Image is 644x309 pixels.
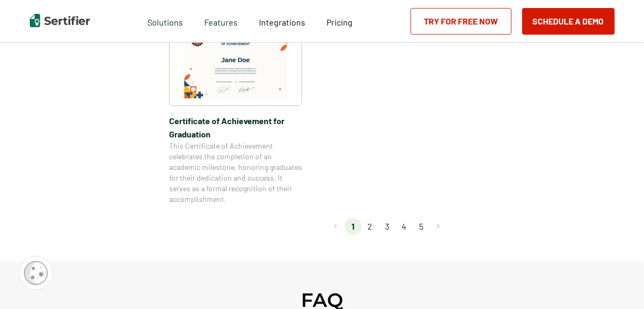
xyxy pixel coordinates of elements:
li: page 3 [379,218,396,235]
a: Certificate of Achievement for GraduationCertificate of Achievement for GraduationThis Certificat... [169,18,302,205]
li: page 4 [396,218,413,235]
button: Schedule a Demo [522,8,615,35]
li: page 5 [413,218,430,235]
li: page 2 [362,218,379,235]
span: Features [204,14,238,28]
span: Certificate of Achievement for Graduation [169,114,302,141]
a: Pricing [327,14,353,28]
span: Pricing [327,17,353,27]
img: Cookie Popup Icon [24,261,48,285]
li: page 1 [345,218,362,235]
iframe: Chat Widget [591,258,644,309]
a: Integrations [259,14,305,28]
button: Go to previous page [328,218,345,235]
span: Solutions [147,14,183,28]
img: Certificate of Achievement for Graduation [184,26,287,99]
button: Go to next page [430,218,447,235]
img: Sertifier | Digital Credentialing Platform [30,14,90,27]
span: Integrations [259,17,305,27]
a: Try for Free Now [411,8,512,35]
span: This Certificate of Achievement celebrates the completion of an academic milestone, honoring grad... [169,141,302,205]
